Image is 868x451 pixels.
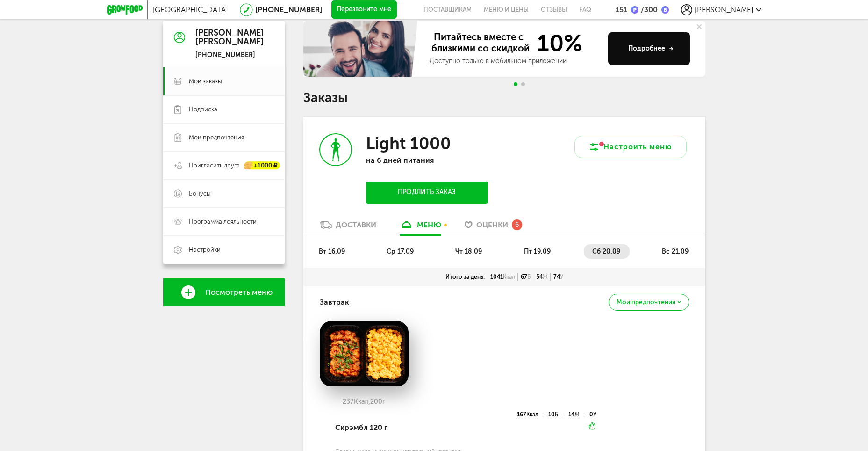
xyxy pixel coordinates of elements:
[163,67,285,95] a: Мои заказы
[460,220,527,235] a: Оценки 6
[512,219,522,230] div: 6
[543,274,548,280] span: Ж
[331,0,397,19] button: Перезвоните мне
[503,274,515,280] span: Ккал
[335,412,465,444] div: Скрэмбл 120 г
[163,95,285,124] a: Подписка
[244,162,280,170] div: +1000 ₽
[189,218,257,226] span: Программа лояльности
[395,220,446,235] a: меню
[517,413,543,417] div: 167
[189,133,244,142] span: Мои предпочтения
[189,161,240,170] span: Пригласить друга
[303,21,420,77] img: family-banner.579af9d.jpg
[514,82,517,86] span: Go to slide 1
[593,411,596,418] span: У
[336,220,376,229] div: Доставки
[189,246,221,254] span: Настройки
[163,152,285,180] a: Пригласить друга +1000 ₽
[695,5,753,14] span: [PERSON_NAME]
[531,31,582,55] span: 10%
[366,133,451,153] h3: Light 1000
[574,411,580,418] span: Ж
[163,208,285,236] a: Программа лояльности
[608,32,690,65] button: Подробнее
[521,82,525,86] span: Go to slide 2
[195,51,264,59] div: [PHONE_NUMBER]
[417,220,441,229] div: меню
[319,247,345,255] span: вт 16.09
[320,293,349,311] h4: Завтрак
[616,5,627,14] div: 151
[320,321,409,386] img: big_3rjlfb2YP8exhexx.png
[189,105,217,114] span: Подписка
[592,247,620,255] span: сб 20.09
[315,220,381,235] a: Доставки
[303,92,705,104] h1: Заказы
[189,77,222,86] span: Мои заказы
[163,236,285,264] a: Настройки
[476,220,508,229] span: Оценки
[430,57,601,66] div: Доступно только в мобильном приложении
[163,278,285,306] a: Посмотреть меню
[255,5,322,14] a: [PHONE_NUMBER]
[526,411,538,418] span: Ккал
[195,29,264,47] div: [PERSON_NAME] [PERSON_NAME]
[527,274,531,280] span: Б
[628,44,674,53] div: Подробнее
[163,124,285,152] a: Мои предпочтения
[205,288,273,297] span: Посмотреть меню
[662,247,689,255] span: вс 21.09
[617,299,675,306] span: Мои предпочтения
[574,136,687,158] button: Настроить меню
[524,247,551,255] span: пт 19.09
[631,6,638,14] img: bonus_p.2f9b352.png
[638,5,658,14] div: 300
[152,5,228,14] span: [GEOGRAPHIC_DATA]
[551,273,566,281] div: 74
[382,398,385,406] span: г
[488,273,518,281] div: 1041
[455,247,482,255] span: чт 18.09
[443,273,488,281] div: Итого за день:
[163,180,285,208] a: Бонусы
[533,273,551,281] div: 54
[518,273,533,281] div: 67
[366,182,488,204] button: Продлить заказ
[387,247,414,255] span: ср 17.09
[555,411,558,418] span: Б
[320,398,409,406] div: 237 200
[589,413,596,417] div: 0
[366,156,488,165] p: на 6 дней питания
[189,189,211,198] span: Бонусы
[430,31,531,55] span: Питайтесь вместе с близкими со скидкой
[641,5,644,14] span: /
[568,413,584,417] div: 14
[661,6,669,14] img: bonus_b.cdccf46.png
[354,398,370,406] span: Ккал,
[548,413,563,417] div: 10
[560,274,563,280] span: У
